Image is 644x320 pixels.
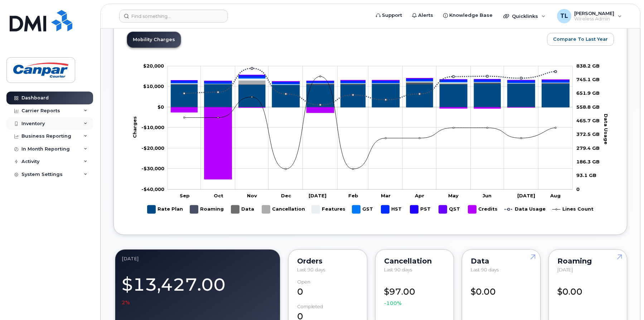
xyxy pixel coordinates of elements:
input: Find something... [119,10,228,23]
div: $0.00 [557,279,618,298]
g: $0 [141,166,164,171]
tspan: -$30,000 [141,166,164,171]
g: Rate Plan [171,84,569,107]
g: Roaming [190,202,224,216]
tspan: May [448,193,459,198]
tspan: Apr [415,193,424,198]
g: $0 [141,145,164,151]
div: Quicklinks [498,9,551,23]
tspan: 372.5 GB [576,132,600,137]
a: Alerts [407,8,438,23]
tspan: 745.1 GB [576,77,600,82]
button: Compare To Last Year [547,33,614,46]
g: $0 [141,124,164,130]
tspan: Nov [247,193,257,198]
g: GST [352,202,374,216]
tspan: $20,000 [143,63,164,69]
g: Features [312,202,345,216]
span: [DATE] [557,267,573,272]
div: Data [471,258,532,264]
div: Cancellation [384,258,445,264]
div: Open [297,279,310,285]
span: Support [382,12,402,19]
tspan: [DATE] [517,193,535,198]
g: Data Usage [505,202,546,216]
g: Rate Plan [147,202,183,216]
tspan: Charges [132,116,137,138]
div: August 2025 [122,256,273,262]
a: Support [371,8,407,23]
g: Data [231,202,255,216]
g: Chart [132,63,612,216]
span: Last 90 days [471,267,499,272]
div: completed [297,304,323,309]
tspan: 465.7 GB [576,118,600,123]
span: Compare To Last Year [553,36,608,43]
g: $0 [143,63,164,69]
tspan: Oct [214,193,223,198]
span: [PERSON_NAME] [574,10,614,16]
g: Cancellation [262,202,305,216]
div: $0.00 [471,279,532,298]
g: $0 [143,83,164,89]
tspan: 279.4 GB [576,145,600,151]
div: $97.00 [384,279,445,307]
tspan: $10,000 [143,83,164,89]
tspan: 0 [576,186,580,192]
g: Lines Count [552,202,594,216]
tspan: 186.3 GB [576,159,600,164]
g: HST [381,202,403,216]
tspan: 558.8 GB [576,104,600,110]
div: $13,427.00 [122,270,273,306]
tspan: 838.2 GB [576,63,600,69]
div: Orders [297,258,358,264]
tspan: Dec [281,193,291,198]
span: Quicklinks [512,13,538,19]
span: TL [560,12,568,20]
tspan: [DATE] [309,193,326,198]
div: Tony Ladriere [552,9,627,23]
span: Wireless Admin [574,16,614,22]
tspan: Data Usage [603,114,609,144]
g: Credits [468,202,498,216]
span: Last 90 days [297,267,325,272]
span: Knowledge Base [449,12,493,19]
tspan: $0 [158,104,164,110]
span: 2% [122,299,130,306]
tspan: Mar [381,193,391,198]
tspan: -$40,000 [141,186,164,192]
tspan: -$10,000 [141,124,164,130]
tspan: -$20,000 [141,145,164,151]
tspan: Jun [483,193,492,198]
div: Roaming [557,258,618,264]
a: Mobility Charges [127,32,181,48]
span: -100% [384,300,402,307]
g: QST [439,202,461,216]
span: Alerts [418,12,433,19]
tspan: Feb [348,193,358,198]
tspan: Sep [180,193,190,198]
g: PST [410,202,432,216]
g: $0 [141,186,164,192]
tspan: 651.9 GB [576,90,600,96]
tspan: Aug [550,193,561,198]
tspan: 93.1 GB [576,173,596,178]
div: 0 [297,279,358,298]
span: Last 90 days [384,267,412,272]
g: Roaming [171,83,569,85]
a: Knowledge Base [438,8,498,23]
g: Legend [147,202,594,216]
